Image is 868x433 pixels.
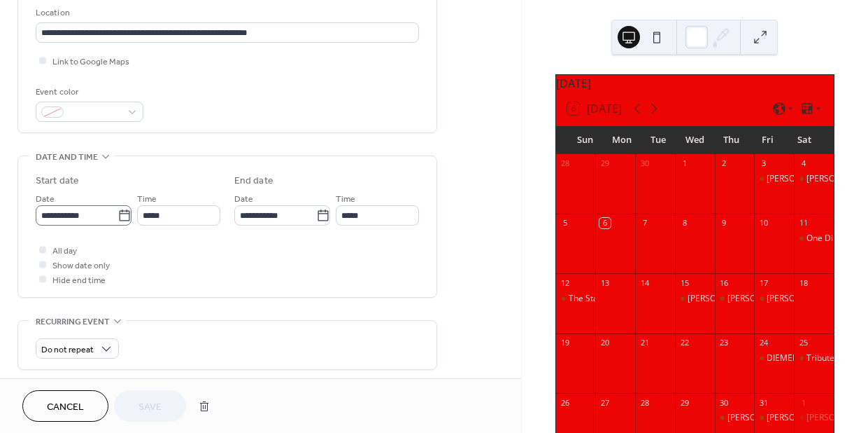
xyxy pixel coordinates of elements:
[604,126,640,154] div: Mon
[639,277,650,288] div: 14
[560,338,571,348] div: 19
[52,259,110,273] span: Show date only
[47,400,84,415] span: Cancel
[679,277,690,288] div: 15
[794,412,834,424] div: Timothy Kieswetter
[599,338,610,348] div: 20
[22,390,108,422] button: Cancel
[679,397,690,408] div: 29
[758,338,769,348] div: 24
[36,150,98,165] span: Date and time
[758,218,769,228] div: 10
[794,352,834,364] div: Tribute to ABBA
[36,85,141,99] div: Event color
[798,338,809,348] div: 25
[688,293,753,305] div: [PERSON_NAME]
[640,126,676,154] div: Tue
[567,126,604,154] div: Sun
[336,192,355,207] span: Time
[798,158,809,169] div: 4
[556,293,596,305] div: The Staccatos
[758,277,769,288] div: 17
[719,277,730,288] div: 16
[560,158,571,169] div: 28
[36,315,110,329] span: Recurring event
[639,218,650,228] div: 7
[767,293,832,305] div: [PERSON_NAME]
[713,126,749,154] div: Thu
[754,173,794,185] div: André Die Skreeusnaakse Hipnotiseur
[798,277,809,288] div: 18
[556,75,834,92] div: [DATE]
[676,126,713,154] div: Wed
[639,158,650,169] div: 30
[560,218,571,228] div: 5
[36,174,79,188] div: Start date
[599,397,610,408] div: 27
[679,218,690,228] div: 8
[234,174,273,188] div: End date
[794,173,834,185] div: Jennifer Zamudio
[758,397,769,408] div: 31
[52,55,129,69] span: Link to Google Maps
[719,338,730,348] div: 23
[569,293,623,305] div: The Staccatos
[52,273,106,288] span: Hide end time
[719,397,730,408] div: 30
[727,293,839,305] div: [PERSON_NAME] na die reën
[639,338,650,348] div: 21
[798,397,809,408] div: 1
[754,352,794,364] div: DIEMERSFONTEIN - Juan Boucher
[599,277,610,288] div: 13
[599,218,610,228] div: 6
[767,412,832,424] div: [PERSON_NAME]
[754,293,794,305] div: Dozi
[794,233,834,245] div: One Direction Tribute
[727,412,793,424] div: [PERSON_NAME]
[234,192,253,207] span: Date
[758,158,769,169] div: 3
[639,397,650,408] div: 28
[560,277,571,288] div: 12
[36,6,416,20] div: Location
[719,218,730,228] div: 9
[719,158,730,169] div: 2
[754,412,794,424] div: Timothy Kieswetter
[679,338,690,348] div: 22
[715,293,755,305] div: Joshua na die reën
[41,342,94,358] span: Do not repeat
[137,192,157,207] span: Time
[52,244,77,259] span: All day
[36,192,55,207] span: Date
[560,397,571,408] div: 26
[679,158,690,169] div: 1
[786,126,823,154] div: Sat
[715,412,755,424] div: Timothy Kieswetter
[675,293,715,305] div: Roan Ash
[599,158,610,169] div: 29
[750,126,786,154] div: Fri
[798,218,809,228] div: 11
